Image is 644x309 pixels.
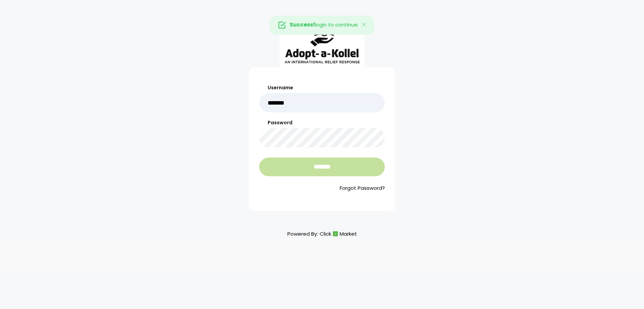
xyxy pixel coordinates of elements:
label: Username [259,84,385,91]
label: Password [259,119,385,126]
a: ClickMarket [320,229,357,238]
img: cm_icon.png [333,231,338,236]
div: login to continue. [270,16,374,35]
p: Powered By: [287,229,357,238]
img: aak_logo_sm.jpeg [280,18,364,67]
button: Close [355,16,374,34]
strong: Success! [290,21,315,28]
a: Forgot Password? [259,184,385,192]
